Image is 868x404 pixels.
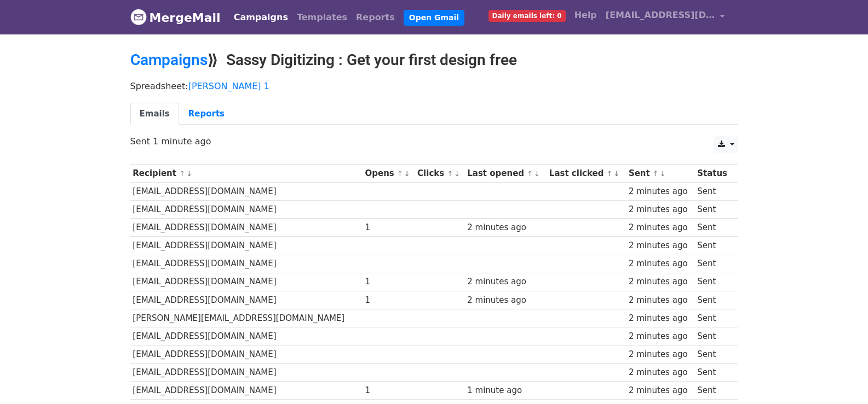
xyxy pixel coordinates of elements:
div: 2 minutes ago [629,221,692,234]
td: [EMAIL_ADDRESS][DOMAIN_NAME] [130,327,363,345]
a: ↑ [179,169,185,178]
td: [EMAIL_ADDRESS][DOMAIN_NAME] [130,273,363,291]
a: Templates [292,7,352,28]
div: 1 [365,276,412,288]
p: Sent 1 minute ago [130,136,738,147]
td: [PERSON_NAME][EMAIL_ADDRESS][DOMAIN_NAME] [130,309,363,327]
div: 2 minutes ago [467,294,544,307]
div: 2 minutes ago [629,330,692,343]
div: 2 minutes ago [629,294,692,307]
h2: ⟫ Sassy Digitizing : Get your first design free [130,51,738,69]
a: Campaigns [229,7,292,28]
td: Sent [694,346,732,364]
a: ↑ [607,169,613,178]
div: 2 minutes ago [629,185,692,198]
div: 2 minutes ago [629,203,692,216]
a: ↑ [397,169,403,178]
div: 2 minutes ago [629,312,692,325]
a: Open Gmail [404,10,464,26]
div: 1 [365,384,412,397]
td: [EMAIL_ADDRESS][DOMAIN_NAME] [130,255,363,273]
td: [EMAIL_ADDRESS][DOMAIN_NAME] [130,364,363,382]
td: Sent [694,364,732,382]
td: Sent [694,291,732,309]
td: [EMAIL_ADDRESS][DOMAIN_NAME] [130,346,363,364]
a: MergeMail [130,6,221,29]
th: Opens [363,165,415,183]
a: Emails [130,103,179,125]
a: Daily emails left: 0 [484,4,570,26]
div: 2 minutes ago [629,348,692,361]
td: [EMAIL_ADDRESS][DOMAIN_NAME] [130,237,363,255]
th: Sent [626,165,694,183]
a: ↓ [454,169,460,178]
a: ↓ [660,169,666,178]
td: Sent [694,382,732,400]
a: Help [570,4,601,26]
a: ↓ [186,169,192,178]
a: ↑ [447,169,453,178]
td: Sent [694,237,732,255]
th: Status [694,165,732,183]
div: 2 minutes ago [629,366,692,379]
div: 2 minutes ago [629,257,692,270]
div: 1 [365,221,412,234]
th: Clicks [415,165,464,183]
a: ↓ [534,169,540,178]
div: 2 minutes ago [467,221,544,234]
td: Sent [694,255,732,273]
div: 1 [365,294,412,307]
a: Reports [352,7,399,28]
a: Reports [179,103,234,125]
a: ↑ [527,169,533,178]
a: ↑ [653,169,659,178]
a: Campaigns [130,51,208,69]
a: ↓ [613,169,619,178]
td: [EMAIL_ADDRESS][DOMAIN_NAME] [130,382,363,400]
td: Sent [694,273,732,291]
td: Sent [694,201,732,219]
td: [EMAIL_ADDRESS][DOMAIN_NAME] [130,291,363,309]
img: MergeMail logo [130,9,147,25]
th: Last opened [464,165,547,183]
span: [EMAIL_ADDRESS][DOMAIN_NAME] [606,9,715,22]
td: [EMAIL_ADDRESS][DOMAIN_NAME] [130,219,363,237]
th: Recipient [130,165,363,183]
td: [EMAIL_ADDRESS][DOMAIN_NAME] [130,201,363,219]
p: Spreadsheet: [130,80,738,92]
a: [PERSON_NAME] 1 [188,81,269,91]
a: ↓ [404,169,410,178]
div: 2 minutes ago [467,276,544,288]
td: Sent [694,327,732,345]
th: Last clicked [547,165,626,183]
div: 2 minutes ago [629,239,692,252]
td: Sent [694,183,732,201]
td: Sent [694,219,732,237]
span: Daily emails left: 0 [488,10,566,22]
div: 2 minutes ago [629,276,692,288]
td: Sent [694,309,732,327]
td: [EMAIL_ADDRESS][DOMAIN_NAME] [130,183,363,201]
a: [EMAIL_ADDRESS][DOMAIN_NAME] [601,4,729,30]
div: 1 minute ago [467,384,544,397]
div: 2 minutes ago [629,384,692,397]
